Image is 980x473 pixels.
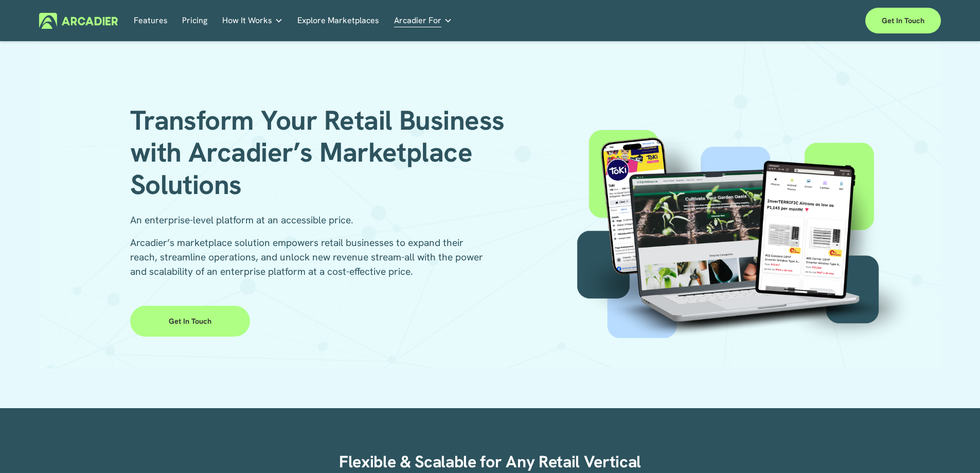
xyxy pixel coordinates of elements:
a: Get in Touch [130,306,250,337]
h2: Flexible & Scalable for Any Retail Vertical [315,452,665,472]
p: Arcadier’s marketplace solution empowers retail businesses to expand their reach, streamline oper... [130,236,490,279]
a: Get in touch [865,8,941,33]
span: Arcadier For [394,13,441,28]
a: Explore Marketplaces [297,13,379,29]
p: An enterprise-level platform at an accessible price. [130,213,490,227]
a: folder dropdown [222,13,283,29]
a: Features [134,13,168,29]
span: How It Works [222,13,272,28]
h1: Transform Your Retail Business with Arcadier’s Marketplace Solutions [130,104,520,201]
img: Arcadier [39,13,118,29]
a: folder dropdown [394,13,452,29]
a: Pricing [182,13,207,29]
